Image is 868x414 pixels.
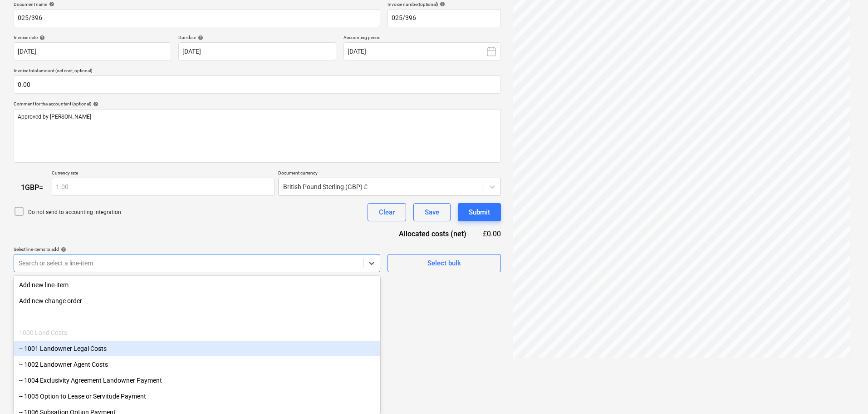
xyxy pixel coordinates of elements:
[14,309,380,324] div: ------------------------------
[387,254,501,272] button: Select bulk
[368,203,406,221] button: Clear
[14,325,380,340] div: 1000 Land Costs
[178,35,336,40] div: Due date
[91,101,98,107] span: help
[38,35,45,40] span: help
[278,170,501,178] p: Document currency
[438,1,445,7] span: help
[14,1,380,7] div: Document name
[823,370,868,414] iframe: Chat Widget
[413,203,451,221] button: Save
[14,101,501,107] div: Comment for the accountant (optional)
[18,114,91,120] span: Approved by [PERSON_NAME]
[14,389,380,404] div: -- 1005 Option to Lease or Servitude Payment
[196,35,203,40] span: help
[14,357,380,372] div: -- 1002 Landowner Agent Costs
[178,42,336,60] input: Due date not specified
[458,203,501,221] button: Submit
[383,229,481,239] div: Allocated costs (net)
[14,9,380,27] input: Document name
[14,278,380,292] div: Add new line-item
[425,206,439,218] div: Save
[28,209,121,216] p: Do not send to accounting integration
[14,373,380,388] div: -- 1004 Exclusivity Agreement Landowner Payment
[59,247,66,252] span: help
[14,68,501,75] p: Invoice total amount (net cost, optional)
[14,183,52,192] div: 1 GBP =
[14,294,380,308] div: Add new change order
[14,35,171,40] div: Invoice date
[14,341,380,356] div: -- 1001 Landowner Legal Costs
[14,246,380,252] div: Select line-items to add
[427,257,461,269] div: Select bulk
[469,206,490,218] div: Submit
[52,170,275,178] p: Currency rate
[343,42,501,60] button: [DATE]
[387,1,501,7] div: Invoice number (optional)
[379,206,395,218] div: Clear
[14,75,501,94] input: Invoice total amount (net cost, optional)
[387,9,501,27] input: Invoice number
[47,1,54,7] span: help
[343,35,501,42] p: Accounting period
[481,229,501,239] div: £0.00
[14,42,171,60] input: Invoice date not specified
